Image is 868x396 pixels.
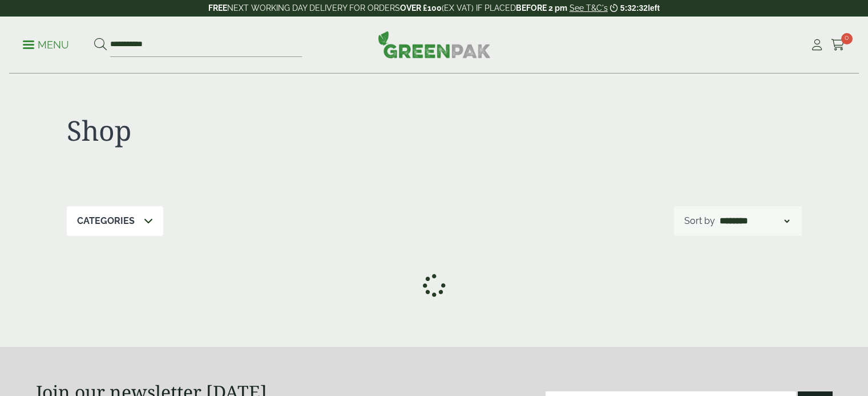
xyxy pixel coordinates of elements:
[208,3,227,13] strong: FREE
[378,31,491,58] img: GreenPak Supplies
[570,3,608,13] a: See T&C's
[684,214,715,228] p: Sort by
[831,36,845,54] a: 0
[717,214,792,228] select: Shop order
[810,39,824,51] i: My Account
[77,214,135,228] p: Categories
[831,39,845,51] i: Cart
[23,38,69,52] p: Menu
[841,33,853,44] span: 0
[516,3,567,13] strong: BEFORE 2 pm
[620,3,648,13] span: 5:32:32
[23,38,69,50] a: Menu
[648,3,660,13] span: left
[67,114,434,147] h1: Shop
[400,3,442,13] strong: OVER £100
